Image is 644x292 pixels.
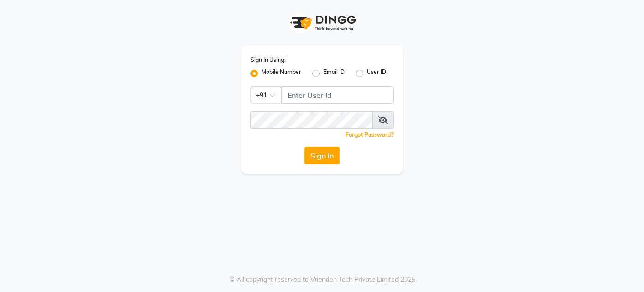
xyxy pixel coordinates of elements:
[281,86,394,104] input: Username
[285,9,359,36] img: logo1.svg
[323,68,345,79] label: Email ID
[346,131,394,138] a: Forgot Password?
[250,56,286,64] label: Sign In Using:
[250,111,373,129] input: Username
[262,68,301,79] label: Mobile Number
[367,68,386,79] label: User ID
[304,147,340,164] button: Sign In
